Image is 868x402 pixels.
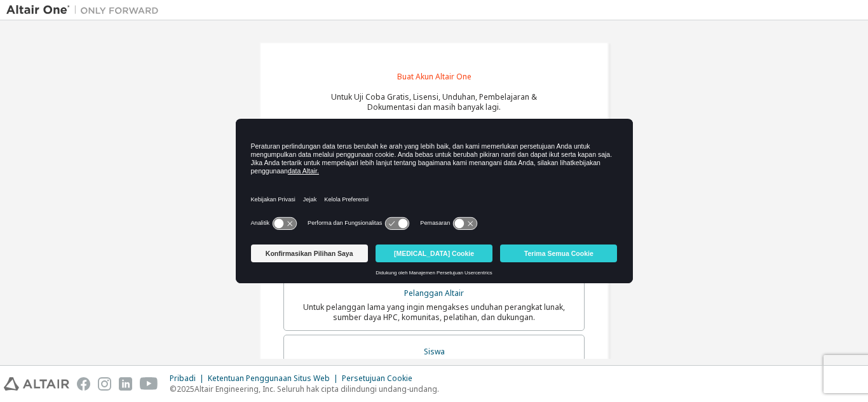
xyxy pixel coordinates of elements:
[98,377,111,391] img: instagram.svg
[404,288,464,298] font: Pelanggan Altair
[119,377,132,391] img: linkedin.svg
[424,346,445,357] font: Siswa
[208,373,330,384] font: Ketentuan Penggunaan Situs Web
[194,384,439,394] font: Altair Engineering, Inc. Seluruh hak cipta dilindungi undang-undang.
[397,71,471,82] font: Buat Akun Altair One
[367,102,501,112] font: Dokumentasi dan masih banyak lagi.
[170,373,196,384] font: Pribadi
[177,384,194,394] font: 2025
[331,91,537,102] font: Untuk Uji Coba Gratis, Lisensi, Unduhan, Pembelajaran &
[140,377,158,391] img: youtube.svg
[6,4,165,17] img: Altair Satu
[77,377,90,391] img: facebook.svg
[342,373,412,384] font: Persetujuan Cookie
[4,377,69,391] img: altair_logo.svg
[303,302,565,323] font: Untuk pelanggan lama yang ingin mengakses unduhan perangkat lunak, sumber daya HPC, komunitas, pe...
[170,384,177,394] font: ©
